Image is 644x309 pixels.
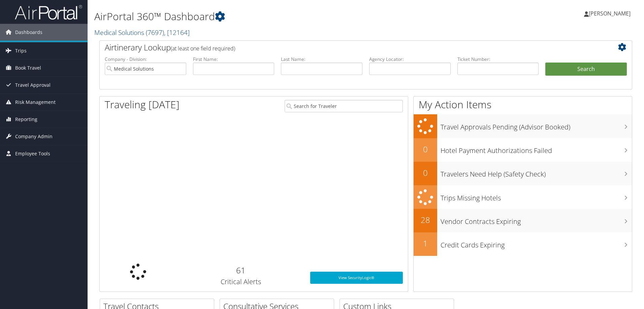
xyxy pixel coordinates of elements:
h3: Credit Cards Expiring [441,237,632,250]
h2: 0 [414,144,437,155]
h2: Airtinerary Lookup [105,42,582,53]
span: ( 7697 ) [146,28,164,37]
span: (at least one field required) [171,45,235,52]
span: , [ 12164 ] [164,28,190,37]
h2: 0 [414,167,437,179]
h2: 61 [182,265,300,276]
span: Trips [15,42,27,59]
input: Search for Traveler [285,100,403,112]
span: Book Travel [15,60,41,76]
span: Dashboards [15,24,42,41]
label: Company - Division: [105,56,186,63]
a: Trips Missing Hotels [414,185,632,209]
h3: Travelers Need Help (Safety Check) [441,166,632,179]
img: airportal-logo.png [15,4,82,20]
h3: Vendor Contracts Expiring [441,214,632,226]
span: Employee Tools [15,145,50,162]
h2: 28 [414,214,437,226]
span: Reporting [15,111,37,128]
a: 1Credit Cards Expiring [414,232,632,256]
a: [PERSON_NAME] [584,3,637,24]
h3: Trips Missing Hotels [441,190,632,203]
a: 28Vendor Contracts Expiring [414,209,632,232]
h1: Traveling [DATE] [105,98,180,112]
span: Risk Management [15,94,56,111]
label: Last Name: [281,56,362,63]
span: [PERSON_NAME] [589,10,631,17]
label: Ticket Number: [457,56,539,63]
a: View SecurityLogic® [310,272,403,284]
label: Agency Locator: [369,56,451,63]
h3: Hotel Payment Authorizations Failed [441,143,632,155]
h1: My Action Items [414,98,632,112]
a: Medical Solutions [94,28,190,37]
h1: AirPortal 360™ Dashboard [94,9,456,24]
label: First Name: [193,56,275,63]
button: Search [545,63,627,76]
span: Travel Approval [15,77,51,93]
a: 0Travelers Need Help (Safety Check) [414,162,632,185]
h2: 1 [414,238,437,249]
h3: Critical Alerts [182,277,300,286]
h3: Travel Approvals Pending (Advisor Booked) [441,119,632,132]
a: Travel Approvals Pending (Advisor Booked) [414,114,632,138]
a: 0Hotel Payment Authorizations Failed [414,138,632,162]
span: Company Admin [15,128,53,145]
